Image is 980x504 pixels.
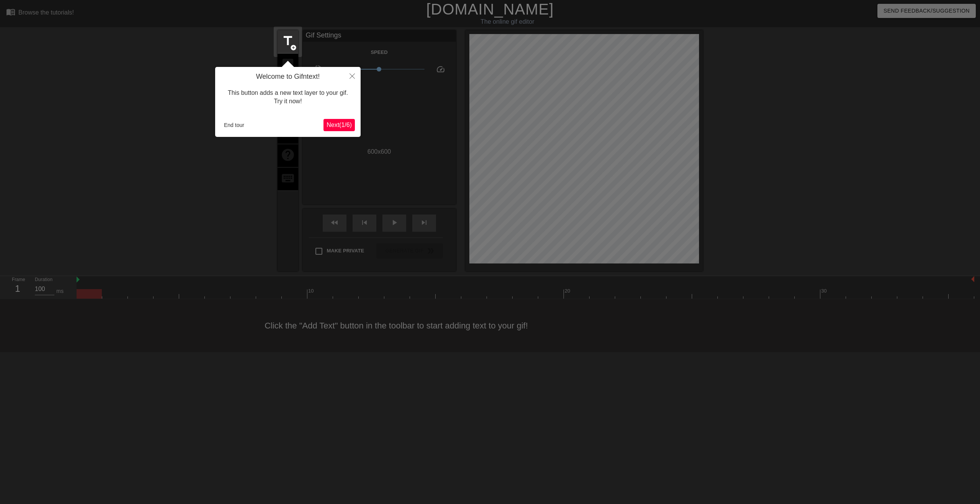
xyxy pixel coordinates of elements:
[323,119,355,131] button: Next
[221,119,247,131] button: End tour
[221,81,355,114] div: This button adds a new text layer to your gif. Try it now!
[344,67,361,85] button: Close
[221,73,355,81] h4: Welcome to Gifntext!
[327,122,352,128] span: Next ( 1 / 6 )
